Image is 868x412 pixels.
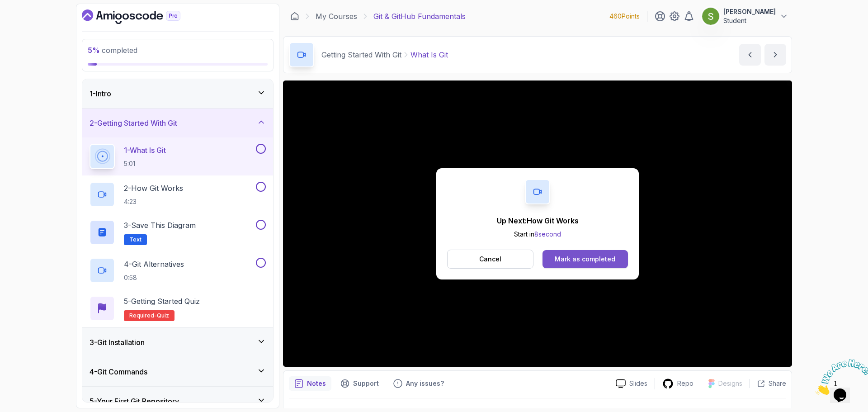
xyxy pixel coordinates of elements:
button: Mark as completed [542,250,628,268]
h3: 3 - Git Installation [90,337,145,348]
p: Slides [629,379,647,388]
p: 4:23 [124,197,183,206]
a: Repo [655,378,701,389]
p: 1 - What Is Git [124,145,166,156]
button: previous content [739,44,761,66]
iframe: chat widget [812,355,868,398]
p: What Is Git [410,49,448,60]
button: Share [750,379,786,388]
button: 3-Save this diagramText [90,220,266,245]
p: Up Next: How Git Works [497,215,579,226]
button: Support button [335,376,384,391]
span: 1 [4,4,7,11]
iframe: 1 - What is Git [283,81,792,367]
p: Support [353,379,379,388]
p: 5 - Getting Started Quiz [124,296,200,307]
p: [PERSON_NAME] [723,7,776,16]
p: 3 - Save this diagram [124,220,196,231]
p: Designs [718,379,742,388]
img: user profile image [702,8,719,25]
a: Dashboard [290,12,299,21]
p: 2 - How Git Works [124,183,183,194]
button: 1-Intro [82,79,273,108]
div: Mark as completed [555,255,615,264]
span: completed [88,46,137,55]
button: 3-Git Installation [82,328,273,357]
p: Start in [497,230,579,239]
p: Repo [677,379,693,388]
span: 8 second [534,230,561,238]
p: Student [723,16,776,25]
p: 4 - Git Alternatives [124,259,184,270]
a: Dashboard [82,9,201,24]
p: 0:58 [124,273,184,282]
p: 460 Points [609,12,640,21]
button: Feedback button [388,376,449,391]
button: 4-Git Commands [82,357,273,386]
a: My Courses [316,11,357,22]
p: 5:01 [124,159,166,168]
button: next content [764,44,786,66]
button: 2-Getting Started With Git [82,109,273,137]
span: Text [129,236,142,243]
h3: 2 - Getting Started With Git [90,118,177,128]
p: Git & GitHub Fundamentals [373,11,466,22]
button: notes button [289,376,331,391]
p: Any issues? [406,379,444,388]
button: 4-Git Alternatives0:58 [90,258,266,283]
a: Slides [609,379,655,388]
span: Required- [129,312,157,319]
h3: 1 - Intro [90,88,111,99]
span: quiz [157,312,169,319]
p: Notes [307,379,326,388]
p: Getting Started With Git [321,49,401,60]
h3: 4 - Git Commands [90,366,147,377]
button: 5-Getting Started QuizRequired-quiz [90,296,266,321]
button: Cancel [447,250,533,269]
button: 1-What Is Git5:01 [90,144,266,169]
p: Cancel [479,255,501,264]
button: 2-How Git Works4:23 [90,182,266,207]
button: user profile image[PERSON_NAME]Student [702,7,788,25]
span: 5 % [88,46,100,55]
h3: 5 - Your First Git Repository [90,396,179,407]
img: Chat attention grabber [4,4,60,39]
p: Share [769,379,786,388]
